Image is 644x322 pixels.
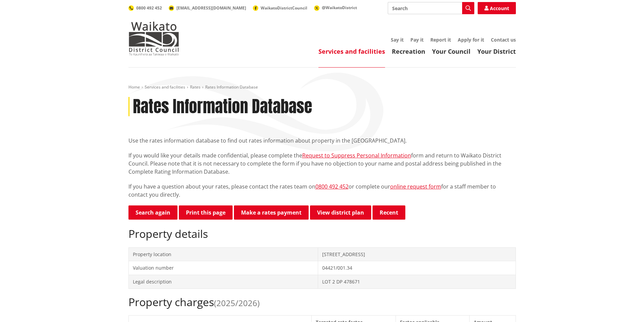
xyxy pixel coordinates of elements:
a: Say it [391,36,404,43]
td: LOT 2 DP 478671 [318,275,516,289]
a: online request form [390,183,441,190]
a: Search again [128,205,177,220]
button: Recent [373,205,405,220]
a: WaikatoDistrictCouncil [253,5,307,11]
p: If you have a question about your rates, please contact the rates team on or complete our for a s... [128,182,516,199]
a: 0800 492 452 [315,183,349,190]
td: Valuation number [128,261,318,275]
h2: Property details [128,227,516,240]
p: Use the rates information database to find out rates information about property in the [GEOGRAPHI... [128,137,516,145]
a: Make a rates payment [234,205,309,220]
input: Search input [388,2,474,14]
a: Report it [430,36,451,43]
span: [EMAIL_ADDRESS][DOMAIN_NAME] [176,5,246,11]
h2: Property charges [128,296,516,308]
td: [STREET_ADDRESS] [318,247,516,261]
a: Your Council [432,47,471,55]
img: Waikato District Council - Te Kaunihera aa Takiwaa o Waikato [128,22,179,55]
a: [EMAIL_ADDRESS][DOMAIN_NAME] [169,5,246,11]
a: Apply for it [458,36,484,43]
span: 0800 492 452 [136,5,162,11]
span: @WaikatoDistrict [322,5,357,10]
span: WaikatoDistrictCouncil [261,5,307,11]
nav: breadcrumb [128,84,516,90]
span: (2025/2026) [214,297,260,308]
a: Pay it [410,36,424,43]
a: Services and facilities [318,47,385,55]
a: 0800 492 452 [128,5,162,11]
td: 04421/001.34 [318,261,516,275]
a: Recreation [392,47,425,55]
button: Print this page [179,205,233,220]
td: Property location [128,247,318,261]
p: If you would like your details made confidential, please complete the form and return to Waikato ... [128,151,516,176]
a: View district plan [310,205,371,220]
h1: Rates Information Database [133,97,312,117]
a: @WaikatoDistrict [314,5,357,10]
a: Rates [190,84,200,90]
a: Contact us [491,36,516,43]
a: Request to Suppress Personal Information [302,152,411,159]
a: Your District [477,47,516,55]
a: Home [128,84,140,90]
td: Legal description [128,275,318,289]
a: Services and facilities [145,84,185,90]
span: Rates Information Database [205,84,258,90]
a: Account [478,2,516,14]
